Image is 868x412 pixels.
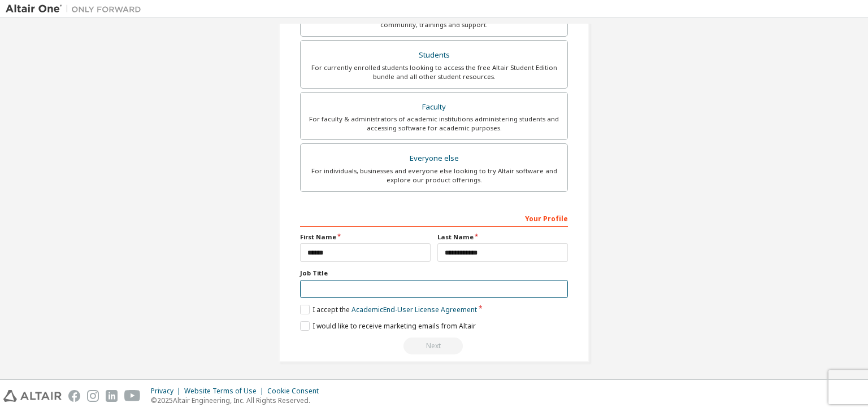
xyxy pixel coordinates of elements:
[87,390,99,402] img: instagram.svg
[307,166,561,185] div: For individuals, businesses and everyone else looking to try Altair software and explore our prod...
[300,321,476,331] label: I would like to receive marketing emails from Altair
[300,233,431,242] label: First Name
[300,209,568,227] div: Your Profile
[106,390,118,402] img: linkedin.svg
[437,233,568,242] label: Last Name
[307,99,561,115] div: Faculty
[184,387,267,396] div: Website Terms of Use
[300,338,568,354] div: Read and acccept EULA to continue
[3,390,62,402] img: altair_logo.svg
[151,387,184,396] div: Privacy
[6,3,147,15] img: Altair One
[307,151,561,166] div: Everyone else
[307,63,561,81] div: For currently enrolled students looking to access the free Altair Student Edition bundle and all ...
[307,115,561,133] div: For faculty & administrators of academic institutions administering students and accessing softwa...
[300,305,477,314] label: I accept the
[300,269,568,278] label: Job Title
[307,47,561,63] div: Students
[68,390,80,402] img: facebook.svg
[151,396,325,405] p: © 2025 Altair Engineering, Inc. All Rights Reserved.
[124,390,141,402] img: youtube.svg
[267,387,325,396] div: Cookie Consent
[351,305,477,314] a: Academic End-User License Agreement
